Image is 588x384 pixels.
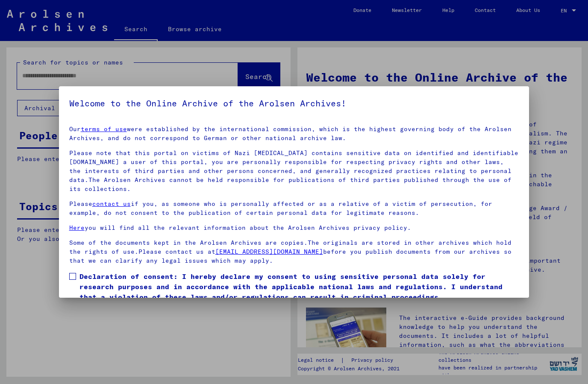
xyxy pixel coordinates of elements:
p: Please if you, as someone who is personally affected or as a relative of a victim of persecution,... [69,199,519,217]
p: Our were established by the international commission, which is the highest governing body of the ... [69,125,519,143]
p: Some of the documents kept in the Arolsen Archives are copies.The originals are stored in other a... [69,238,519,265]
p: Please note that this portal on victims of Nazi [MEDICAL_DATA] contains sensitive data on identif... [69,149,519,193]
h5: Welcome to the Online Archive of the Arolsen Archives! [69,97,519,110]
a: terms of use [81,125,127,133]
a: Here [69,224,85,232]
span: Declaration of consent: I hereby declare my consent to using sensitive personal data solely for r... [79,271,519,302]
a: [EMAIL_ADDRESS][DOMAIN_NAME] [215,248,323,255]
p: you will find all the relevant information about the Arolsen Archives privacy policy. [69,223,519,232]
a: contact us [92,200,131,208]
